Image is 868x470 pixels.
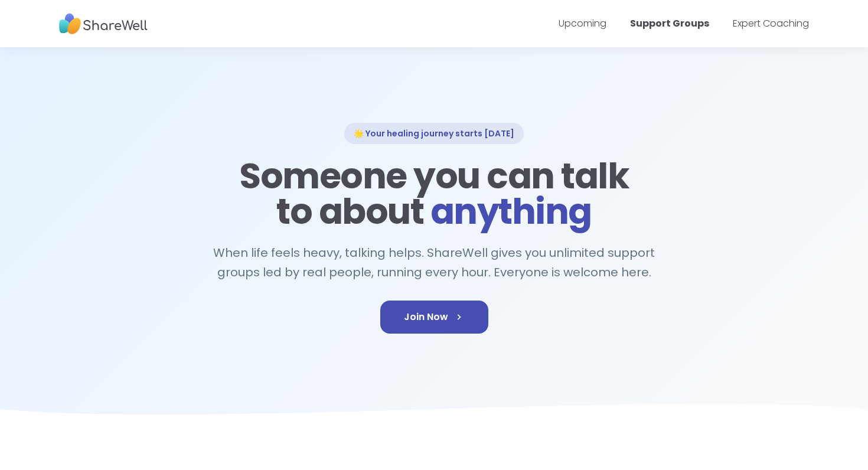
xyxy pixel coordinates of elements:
a: Join Now [380,301,488,334]
a: Expert Coaching [733,17,809,30]
h2: When life feels heavy, talking helps. ShareWell gives you unlimited support groups led by real pe... [207,243,661,282]
h1: Someone you can talk to about [236,158,632,229]
img: ShareWell Nav Logo [59,8,148,40]
span: anything [430,187,592,236]
a: Support Groups [630,17,709,30]
a: Upcoming [559,17,606,30]
div: 🌟 Your healing journey starts [DATE] [344,123,524,144]
span: Join Now [404,310,465,324]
